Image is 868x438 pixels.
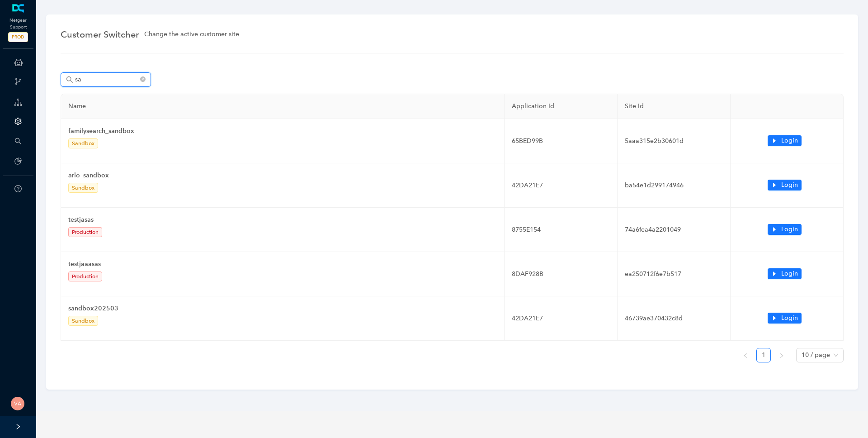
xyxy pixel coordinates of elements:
span: 10 / page [802,348,838,362]
span: Production [68,227,102,237]
span: search [66,76,73,83]
th: Site Id [618,94,731,119]
span: Login [781,269,798,279]
button: caret-rightLogin [768,268,802,279]
input: Search in list... [75,75,138,85]
b: arlo_sandbox [68,171,109,179]
button: caret-rightLogin [768,180,802,190]
td: 5aaa315e2b30601d [618,119,731,163]
li: Previous Page [738,348,753,362]
span: setting [14,118,22,125]
li: Next Page [774,348,789,362]
button: caret-rightLogin [768,135,802,146]
span: Sandbox [68,316,98,326]
span: right [779,353,784,358]
b: testjaaasas [68,260,101,268]
span: left [743,353,748,358]
span: caret-right [771,226,778,233]
span: search [14,138,22,145]
td: 8DAF928B [505,252,618,296]
span: close-circle [140,76,146,84]
b: testjasas [68,216,94,224]
td: 46739ae370432c8d [618,296,731,341]
span: caret-right [771,315,778,321]
span: caret-right [771,182,778,188]
span: caret-right [771,138,778,144]
span: PROD [8,32,28,42]
b: familysearch_sandbox [68,127,134,135]
span: Login [781,136,798,146]
a: 1 [757,348,770,362]
button: caret-rightLogin [768,224,802,235]
td: 8755E154 [505,208,618,252]
th: Application Id [505,94,618,119]
span: branches [14,78,22,85]
button: caret-rightLogin [768,313,802,324]
span: pie-chart [14,157,22,165]
span: Sandbox [68,138,98,148]
li: 1 [756,348,771,362]
img: 5c5f7907468957e522fad195b8a1453a [11,397,24,410]
span: Sandbox [68,183,98,193]
span: Customer Switcher [61,27,139,42]
b: sandbox202503 [68,305,118,312]
span: Login [781,180,798,190]
td: 65BED99B [505,119,618,163]
td: ea250712f6e7b517 [618,252,731,296]
span: Change the active customer site [144,29,239,39]
th: Name [61,94,505,119]
td: 74a6fea4a2201049 [618,208,731,252]
span: Login [781,313,798,323]
td: 42DA21E7 [505,296,618,341]
span: question-circle [14,185,22,192]
button: left [738,348,753,362]
button: right [774,348,789,362]
span: Production [68,271,102,281]
span: close-circle [140,76,146,82]
span: caret-right [771,271,778,277]
div: Page Size [796,348,844,362]
td: ba54e1d299174946 [618,163,731,208]
td: 42DA21E7 [505,163,618,208]
span: Login [781,224,798,234]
